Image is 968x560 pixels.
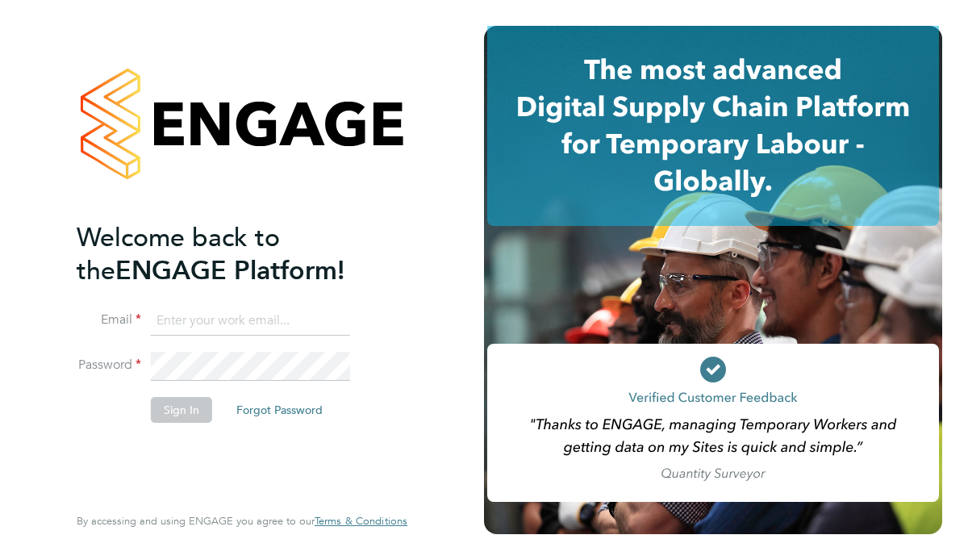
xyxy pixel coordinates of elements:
[77,222,280,286] span: Welcome back to the
[77,221,391,287] h2: ENGAGE Platform!
[77,357,141,374] label: Password
[223,397,336,423] button: Forgot Password
[315,515,407,528] a: Terms & Conditions
[77,311,141,328] label: Email
[151,307,350,336] input: Enter your work email...
[151,397,212,423] button: Sign In
[77,514,407,528] span: By accessing and using ENGAGE you agree to our
[315,514,407,528] span: Terms & Conditions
